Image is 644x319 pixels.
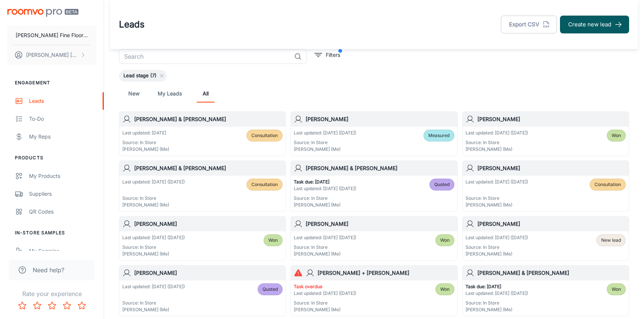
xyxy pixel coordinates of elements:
[612,286,621,293] span: Won
[466,202,528,208] p: [PERSON_NAME] (Me)
[122,244,185,251] p: Source: In Store
[119,49,291,64] input: Search
[294,306,356,313] p: [PERSON_NAME] (Me)
[428,132,450,139] span: Measured
[30,298,45,313] button: Rate 2 star
[251,132,278,139] span: Consultation
[601,237,621,244] span: New lead
[119,160,286,212] a: [PERSON_NAME] & [PERSON_NAME]Last updated: [DATE] ([DATE])Source: In Store[PERSON_NAME] (Me)Consu...
[294,139,356,146] p: Source: In Store
[119,18,145,31] h1: Leads
[122,251,185,257] p: [PERSON_NAME] (Me)
[434,181,450,188] span: Quoted
[560,16,629,33] button: Create new lead
[462,216,629,261] a: [PERSON_NAME]Last updated: [DATE] ([DATE])Source: In Store[PERSON_NAME] (Me)New lead
[462,111,629,156] a: [PERSON_NAME]Last updated: [DATE] ([DATE])Source: In Store[PERSON_NAME] (Me)Won
[466,130,528,136] p: Last updated: [DATE] ([DATE])
[294,185,356,192] p: Last updated: [DATE] ([DATE])
[7,45,96,65] button: [PERSON_NAME] [PERSON_NAME]
[595,181,621,188] span: Consultation
[122,130,169,136] p: Last updated: [DATE]
[59,298,74,313] button: Rate 4 star
[466,306,528,313] p: [PERSON_NAME] (Me)
[466,179,528,185] p: Last updated: [DATE] ([DATE])
[158,85,182,102] a: My Leads
[306,115,454,123] h6: [PERSON_NAME]
[263,286,278,293] span: Quoted
[134,220,283,228] h6: [PERSON_NAME]
[45,298,59,313] button: Rate 3 star
[294,195,356,202] p: Source: In Store
[268,237,278,244] span: Won
[122,195,185,202] p: Source: In Store
[477,269,626,277] h6: [PERSON_NAME] & [PERSON_NAME]
[29,208,96,216] div: QR Codes
[306,164,454,172] h6: [PERSON_NAME] & [PERSON_NAME]
[6,289,98,298] p: Rate your experience
[122,283,185,290] p: Last updated: [DATE] ([DATE])
[294,251,356,257] p: [PERSON_NAME] (Me)
[477,164,626,172] h6: [PERSON_NAME]
[16,31,88,39] p: [PERSON_NAME] Fine Floors, Inc
[29,115,96,123] div: To-do
[122,139,169,146] p: Source: In Store
[326,51,340,59] p: Filters
[318,269,454,277] h6: [PERSON_NAME] + [PERSON_NAME]
[122,300,185,306] p: Source: In Store
[119,111,286,156] a: [PERSON_NAME] & [PERSON_NAME]Last updated: [DATE]Source: In Store[PERSON_NAME] (Me)Consultation
[122,202,185,208] p: [PERSON_NAME] (Me)
[466,139,528,146] p: Source: In Store
[294,283,356,290] p: Task overdue
[122,306,185,313] p: [PERSON_NAME] (Me)
[74,298,89,313] button: Rate 5 star
[29,247,96,255] div: My Samples
[477,115,626,123] h6: [PERSON_NAME]
[294,202,356,208] p: [PERSON_NAME] (Me)
[466,195,528,202] p: Source: In Store
[26,51,78,59] p: [PERSON_NAME] [PERSON_NAME]
[290,216,457,261] a: [PERSON_NAME]Last updated: [DATE] ([DATE])Source: In Store[PERSON_NAME] (Me)Won
[612,132,621,139] span: Won
[29,97,96,105] div: Leads
[466,244,528,251] p: Source: In Store
[294,244,356,251] p: Source: In Store
[294,234,356,241] p: Last updated: [DATE] ([DATE])
[440,237,450,244] span: Won
[122,146,169,153] p: [PERSON_NAME] (Me)
[290,111,457,156] a: [PERSON_NAME]Last updated: [DATE] ([DATE])Source: In Store[PERSON_NAME] (Me)Measured
[462,265,629,316] a: [PERSON_NAME] & [PERSON_NAME]Task due: [DATE]Last updated: [DATE] ([DATE])Source: In Store[PERSON...
[294,146,356,153] p: [PERSON_NAME] (Me)
[294,290,356,297] p: Last updated: [DATE] ([DATE])
[477,220,626,228] h6: [PERSON_NAME]
[122,234,185,241] p: Last updated: [DATE] ([DATE])
[29,190,96,198] div: Suppliers
[466,283,528,290] p: Task due: [DATE]
[7,26,96,45] button: [PERSON_NAME] Fine Floors, Inc
[440,286,450,293] span: Won
[29,133,96,141] div: My Reps
[462,160,629,212] a: [PERSON_NAME]Last updated: [DATE] ([DATE])Source: In Store[PERSON_NAME] (Me)Consultation
[134,115,283,123] h6: [PERSON_NAME] & [PERSON_NAME]
[119,216,286,261] a: [PERSON_NAME]Last updated: [DATE] ([DATE])Source: In Store[PERSON_NAME] (Me)Won
[125,85,143,102] a: New
[7,9,78,17] img: Roomvo PRO Beta
[134,269,283,277] h6: [PERSON_NAME]
[119,70,167,82] div: Lead stage (7)
[251,181,278,188] span: Consultation
[290,160,457,212] a: [PERSON_NAME] & [PERSON_NAME]Task due: [DATE]Last updated: [DATE] ([DATE])Source: In Store[PERSON...
[466,234,528,241] p: Last updated: [DATE] ([DATE])
[290,265,457,316] a: [PERSON_NAME] + [PERSON_NAME]Task overdueLast updated: [DATE] ([DATE])Source: In Store[PERSON_NAM...
[294,300,356,306] p: Source: In Store
[501,16,557,33] button: Export CSV
[466,300,528,306] p: Source: In Store
[466,146,528,153] p: [PERSON_NAME] (Me)
[122,179,185,185] p: Last updated: [DATE] ([DATE])
[466,251,528,257] p: [PERSON_NAME] (Me)
[294,179,356,185] p: Task due: [DATE]
[29,172,96,180] div: My Products
[313,49,342,61] button: filter
[197,85,215,102] a: All
[294,130,356,136] p: Last updated: [DATE] ([DATE])
[33,266,64,274] span: Need help?
[134,164,283,172] h6: [PERSON_NAME] & [PERSON_NAME]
